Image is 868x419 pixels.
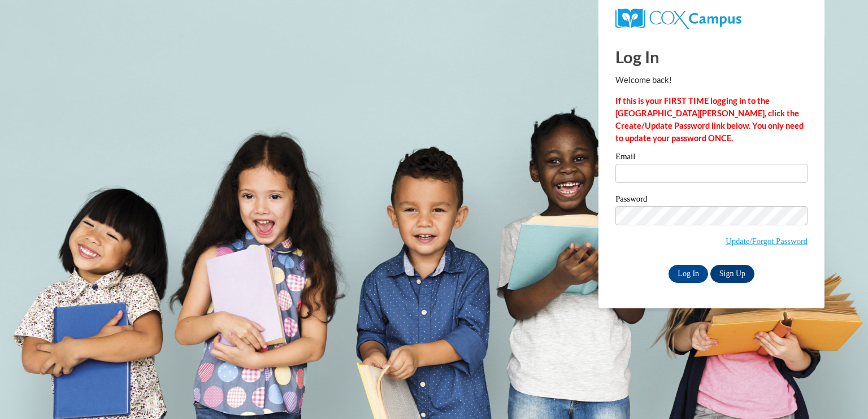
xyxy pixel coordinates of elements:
a: Update/Forgot Password [726,237,808,246]
a: Sign Up [710,265,754,283]
label: Password [615,195,808,206]
label: Email [615,152,808,164]
img: COX Campus [615,8,741,29]
p: Welcome back! [615,74,808,86]
strong: If this is your FIRST TIME logging in to the [GEOGRAPHIC_DATA][PERSON_NAME], click the Create/Upd... [615,96,804,143]
input: Log In [669,265,708,283]
h1: Log In [615,45,808,68]
a: COX Campus [615,13,741,23]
